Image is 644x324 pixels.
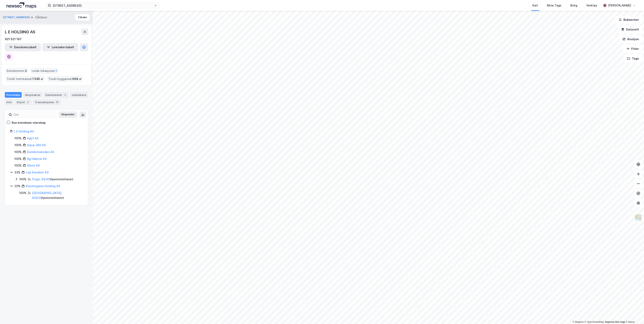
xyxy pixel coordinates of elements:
[32,177,50,181] a: Frogn, 83/40
[12,120,46,125] div: Kun eiendoms-eierskap
[624,55,642,63] button: Tags
[14,184,20,189] div: 20%
[27,157,47,160] a: Ng Habitat AS
[70,92,88,98] div: Leietakere
[618,25,642,34] button: Datasett
[619,35,642,43] button: Analyse
[14,143,22,148] div: 100%
[5,99,13,105] div: Info
[586,3,597,8] div: Verktøy
[27,143,46,147] a: Aqua-360 AS
[570,3,577,8] div: Bolig
[14,170,20,175] div: 33%
[51,2,154,8] input: Søk på adresse, matrikkel, gårdeiere, leietakere eller personer
[75,14,90,21] button: Tilbake
[635,214,642,221] img: Z
[5,76,45,82] div: Totalt tomteareal :
[44,92,69,98] div: Eiendommer
[55,100,59,104] div: 15
[25,68,27,73] span: 2
[547,3,561,8] div: Mine Tags
[19,177,26,182] div: 100%
[5,37,22,42] div: 921 521 197
[19,191,26,195] div: 100%
[3,15,30,19] button: [STREET_ADDRESS]
[35,15,47,20] div: Gårdeier
[5,43,41,51] button: Eiendomstabell
[72,77,82,81] span: 668 ㎡
[33,99,61,105] div: Transaksjoner
[23,92,42,98] div: Aksjonærer
[14,130,34,133] a: L E Holding AS
[59,111,77,118] button: Ekspander
[14,136,22,141] div: 100%
[573,321,584,323] a: Mapbox
[32,177,73,182] div: ( hjemmelshaver )
[47,76,83,82] div: Totalt byggareal :
[6,2,36,8] img: logo.a4113a55bc3d86da70a041830d287a7e.svg
[56,68,57,73] span: 1
[5,68,28,74] div: Eiendommer :
[42,43,78,51] button: Leietakertabell
[5,29,36,35] div: L E HOLDING AS
[15,99,31,105] div: Styret
[26,100,30,104] div: 2
[14,156,22,161] div: 100%
[624,305,644,324] iframe: Chat Widget
[32,191,62,199] a: [GEOGRAPHIC_DATA], 404/2
[623,45,642,53] button: Filter
[605,321,625,323] a: Improve this map
[14,150,22,154] div: 100%
[27,136,39,140] a: App1 AS
[27,150,54,154] a: Eiendomskoden AS
[5,92,22,98] div: Portefølje
[532,3,538,8] div: Kart
[26,171,49,174] a: Lep Eiendom AS
[26,184,60,188] a: Klostergaten Holding AS
[615,16,642,24] button: Bokmerker
[584,321,604,323] a: OpenStreetMap
[32,191,83,200] div: ( hjemmelshaver )
[608,3,631,8] div: [PERSON_NAME]
[14,163,22,168] div: 100%
[30,68,59,74] div: Leide lokasjoner :
[32,77,43,81] span: 1 545 ㎡
[27,164,40,167] a: Xlmnt AS
[12,112,56,118] input: Søk
[63,93,67,97] div: 2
